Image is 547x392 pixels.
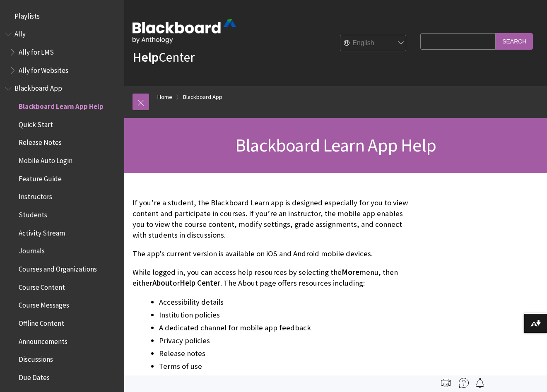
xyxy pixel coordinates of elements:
nav: Book outline for Anthology Ally Help [5,27,119,77]
li: Release notes [159,348,416,359]
select: Site Language Selector [340,35,407,52]
span: Course Content [19,280,65,291]
p: If you’re a student, the Blackboard Learn app is designed especially for you to view content and ... [133,197,416,241]
img: Print [441,378,451,388]
span: Courses and Organizations [19,262,97,273]
span: Course Messages [19,298,69,310]
span: Instructors [19,190,52,201]
span: Feature Guide [19,172,62,183]
span: Quick Start [19,118,53,129]
span: Ally for Websites [19,63,68,75]
span: Journals [19,244,45,255]
a: Blackboard App [183,92,222,102]
span: Blackboard Learn App Help [235,134,436,156]
span: Mobile Auto Login [19,154,72,165]
li: Privacy policies [159,335,416,346]
li: Accessibility details [159,296,416,308]
img: More help [459,378,469,388]
span: Announcements [19,334,67,346]
li: Institution policies [159,309,416,321]
span: Discussions [19,352,53,363]
li: App version information [159,373,416,385]
nav: Book outline for Playlists [5,9,119,23]
img: Follow this page [475,378,485,388]
a: HelpCenter [133,49,195,65]
strong: Help [133,49,159,65]
span: Playlists [14,9,40,20]
span: Activity Stream [19,226,65,237]
span: Help Center [180,278,220,288]
span: Offline Content [19,316,64,327]
a: Home [157,92,172,102]
p: The app's current version is available on iOS and Android mobile devices. [133,248,416,259]
span: Ally for LMS [19,45,54,56]
p: While logged in, you can access help resources by selecting the menu, then either or . The About ... [133,267,416,289]
li: Terms of use [159,361,416,372]
img: Blackboard by Anthology [133,19,236,43]
span: Students [19,208,47,219]
span: About [152,278,173,288]
input: Search [496,33,533,49]
span: More [342,267,359,277]
span: Ally [14,27,26,38]
li: A dedicated channel for mobile app feedback [159,322,416,334]
span: Release Notes [19,136,62,147]
span: Due Dates [19,370,50,382]
span: Blackboard Learn App Help [19,99,104,111]
span: Blackboard App [14,82,62,93]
